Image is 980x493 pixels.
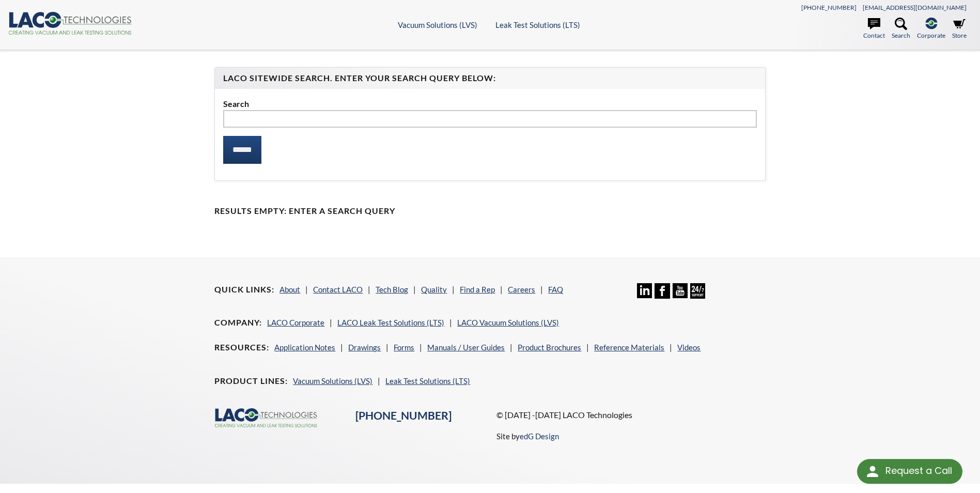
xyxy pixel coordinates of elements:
a: Quality [421,285,447,294]
a: Reference Materials [594,343,664,352]
a: Tech Blog [376,285,408,294]
span: Corporate [917,30,945,40]
a: Vacuum Solutions (LVS) [293,376,372,386]
img: 24/7 Support Icon [690,283,705,298]
div: Request a Call [885,459,952,483]
a: [EMAIL_ADDRESS][DOMAIN_NAME] [863,4,967,11]
h4: Resources [214,342,269,353]
p: Site by [496,430,559,442]
a: Drawings [348,343,381,352]
a: Store [952,18,967,40]
img: round button [864,463,881,480]
h4: Company [214,317,262,328]
a: Contact LACO [313,285,363,294]
a: LACO Corporate [267,318,324,327]
div: Request a Call [857,459,962,484]
a: [PHONE_NUMBER] [355,409,452,422]
a: Forms [394,343,414,352]
a: edG Design [520,432,559,441]
a: 24/7 Support [690,291,705,300]
a: FAQ [548,285,563,294]
h4: Product Lines [214,376,288,387]
a: Leak Test Solutions (LTS) [385,376,470,386]
a: Leak Test Solutions (LTS) [495,20,580,29]
a: Product Brochures [518,343,581,352]
a: LACO Vacuum Solutions (LVS) [457,318,559,327]
a: Vacuum Solutions (LVS) [398,20,477,29]
a: Manuals / User Guides [427,343,505,352]
a: About [279,285,300,294]
a: Application Notes [274,343,335,352]
a: LACO Leak Test Solutions (LTS) [337,318,444,327]
a: Careers [508,285,535,294]
a: Contact [863,18,885,40]
p: © [DATE] -[DATE] LACO Technologies [496,408,766,422]
a: Find a Rep [460,285,495,294]
a: [PHONE_NUMBER] [801,4,857,11]
a: Videos [677,343,701,352]
a: Search [892,18,910,40]
h4: Results Empty: Enter a Search Query [214,206,765,217]
h4: LACO Sitewide Search. Enter your Search Query Below: [223,73,756,84]
h4: Quick Links [214,284,274,295]
label: Search [223,97,756,111]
